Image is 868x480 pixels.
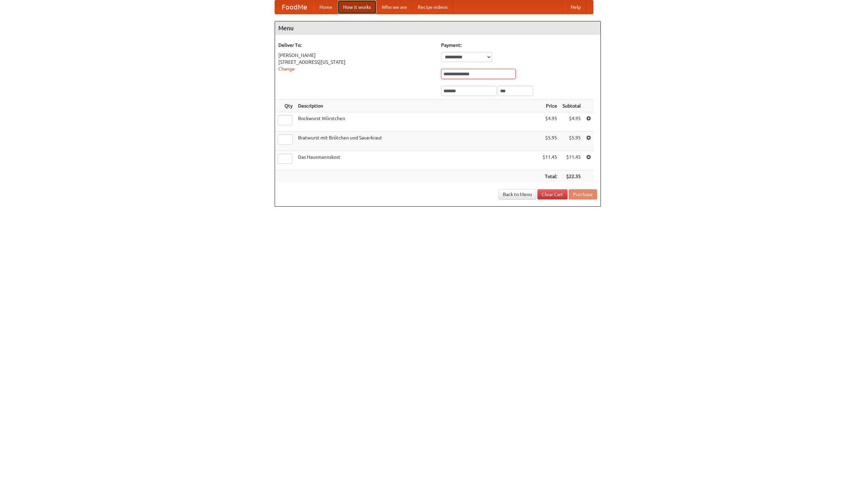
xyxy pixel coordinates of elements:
[540,170,560,183] th: Total:
[569,189,597,199] button: Purchase
[314,0,338,14] a: Home
[441,42,597,49] h5: Payment:
[540,151,560,170] td: $11.45
[412,0,453,14] a: Recipe videos
[275,0,314,14] a: FoodMe
[540,112,560,132] td: $4.95
[278,66,295,72] a: Change
[295,100,540,112] th: Description
[565,0,586,14] a: Help
[560,170,584,183] th: $22.35
[278,52,434,59] div: [PERSON_NAME]
[275,100,295,112] th: Qty
[560,132,584,151] td: $5.95
[295,132,540,151] td: Bratwurst mit Brötchen und Sauerkraut
[376,0,412,14] a: Who we are
[278,42,434,49] h5: Deliver To:
[560,100,584,112] th: Subtotal
[295,112,540,132] td: Bockwurst Würstchen
[498,189,536,199] a: Back to Menu
[338,0,376,14] a: How it works
[540,100,560,112] th: Price
[537,189,568,199] a: Clear Cart
[275,21,600,35] h4: Menu
[540,132,560,151] td: $5.95
[278,59,434,65] div: [STREET_ADDRESS][US_STATE]
[560,112,584,132] td: $4.95
[295,151,540,170] td: Das Hausmannskost
[560,151,584,170] td: $11.45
